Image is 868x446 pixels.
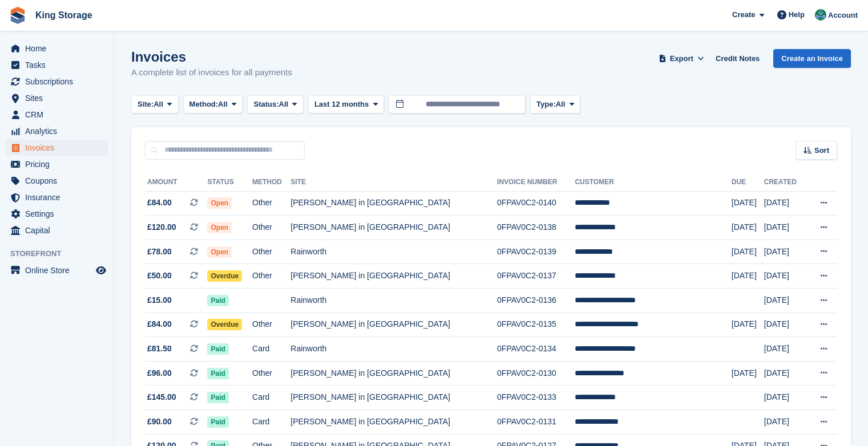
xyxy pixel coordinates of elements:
span: £15.00 [147,294,172,306]
td: [DATE] [732,191,764,216]
td: 0FPAV0C2-0131 [497,410,575,435]
span: Settings [25,206,94,222]
td: Rainworth [290,289,497,313]
th: Status [207,173,252,192]
a: menu [6,173,108,189]
span: £84.00 [147,318,172,330]
th: Due [732,173,764,192]
td: [DATE] [764,191,806,216]
span: £81.50 [147,343,172,355]
td: Other [252,361,290,386]
td: [DATE] [732,313,764,337]
td: [DATE] [764,240,806,264]
span: Storefront [10,248,114,260]
td: 0FPAV0C2-0139 [497,240,575,264]
span: Paid [207,392,228,403]
td: 0FPAV0C2-0137 [497,264,575,289]
img: stora-icon-8386f47178a22dfd0bd8f6a31ec36ba5ce8667c1dd55bd0f319d3a0aa187defe.svg [9,7,26,24]
button: Status: All [247,95,303,114]
a: menu [6,140,108,156]
td: Other [252,240,290,264]
span: Overdue [207,319,242,330]
td: [DATE] [764,386,806,410]
span: Site: [138,99,154,110]
td: [DATE] [764,361,806,386]
td: [DATE] [764,313,806,337]
a: Preview store [94,263,108,277]
th: Amount [145,173,207,192]
span: £78.00 [147,246,172,258]
th: Customer [575,173,731,192]
td: [PERSON_NAME] in [GEOGRAPHIC_DATA] [290,216,497,240]
a: menu [6,262,108,278]
td: [PERSON_NAME] in [GEOGRAPHIC_DATA] [290,361,497,386]
a: Create an Invoice [773,49,851,68]
td: Other [252,313,290,337]
a: menu [6,90,108,106]
td: Card [252,386,290,410]
td: [DATE] [732,264,764,289]
a: menu [6,57,108,73]
td: Other [252,216,290,240]
span: Paid [207,416,228,428]
span: Account [828,10,858,21]
td: [PERSON_NAME] in [GEOGRAPHIC_DATA] [290,386,497,410]
td: 0FPAV0C2-0133 [497,386,575,410]
span: Open [207,246,232,258]
td: Other [252,191,290,216]
span: Home [25,40,94,56]
a: menu [6,107,108,123]
a: King Storage [31,6,97,25]
span: Capital [25,222,94,238]
td: [DATE] [732,240,764,264]
td: [DATE] [764,216,806,240]
span: Help [789,9,805,21]
td: 0FPAV0C2-0138 [497,216,575,240]
td: Rainworth [290,240,497,264]
a: menu [6,206,108,222]
a: Credit Notes [711,49,764,68]
td: Rainworth [290,337,497,362]
span: £84.00 [147,197,172,209]
span: Invoices [25,140,94,156]
span: All [154,99,163,110]
th: Method [252,173,290,192]
th: Created [764,173,806,192]
a: menu [6,222,108,238]
button: Last 12 months [308,95,384,114]
span: All [218,99,228,110]
td: [DATE] [764,337,806,362]
span: Tasks [25,57,94,73]
span: Paid [207,368,228,379]
span: £120.00 [147,221,176,233]
h1: Invoices [131,49,292,64]
th: Invoice Number [497,173,575,192]
span: £50.00 [147,270,172,282]
span: Method: [189,99,219,110]
span: Create [732,9,755,21]
span: Export [670,53,693,64]
td: 0FPAV0C2-0134 [497,337,575,362]
td: [DATE] [732,216,764,240]
span: Analytics [25,123,94,139]
td: [DATE] [764,264,806,289]
a: menu [6,123,108,139]
button: Method: All [183,95,243,114]
span: CRM [25,107,94,123]
td: 0FPAV0C2-0130 [497,361,575,386]
span: Sites [25,90,94,106]
span: Type: [536,99,556,110]
span: Paid [207,295,228,306]
td: [PERSON_NAME] in [GEOGRAPHIC_DATA] [290,410,497,435]
td: Other [252,264,290,289]
p: A complete list of invoices for all payments [131,66,292,79]
span: Open [207,222,232,233]
button: Site: All [131,95,179,114]
span: Coupons [25,173,94,189]
td: 0FPAV0C2-0140 [497,191,575,216]
span: Online Store [25,262,94,278]
td: [PERSON_NAME] in [GEOGRAPHIC_DATA] [290,264,497,289]
span: Sort [814,145,829,156]
td: [PERSON_NAME] in [GEOGRAPHIC_DATA] [290,313,497,337]
td: 0FPAV0C2-0135 [497,313,575,337]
